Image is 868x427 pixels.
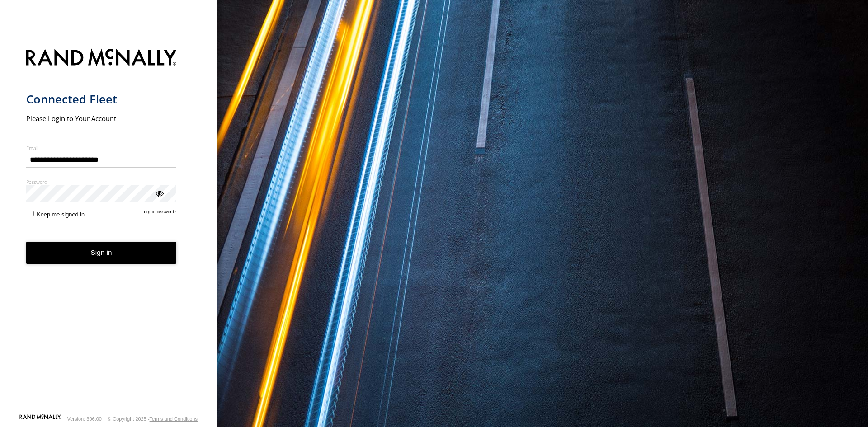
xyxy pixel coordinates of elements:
h1: Connected Fleet [26,92,177,107]
img: Rand McNally [26,47,177,70]
a: Forgot password? [142,209,177,218]
label: Email [26,145,177,151]
input: Keep me signed in [28,211,34,216]
a: Terms and Conditions [150,416,198,422]
div: © Copyright 2025 - [108,416,198,422]
a: Visit our Website [19,414,61,423]
label: Password [26,178,177,185]
div: Version: 306.00 [67,416,102,422]
span: Keep me signed in [37,211,85,218]
div: ViewPassword [155,188,164,197]
button: Sign in [26,242,177,264]
h2: Please Login to Your Account [26,114,177,123]
form: main [26,43,191,413]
